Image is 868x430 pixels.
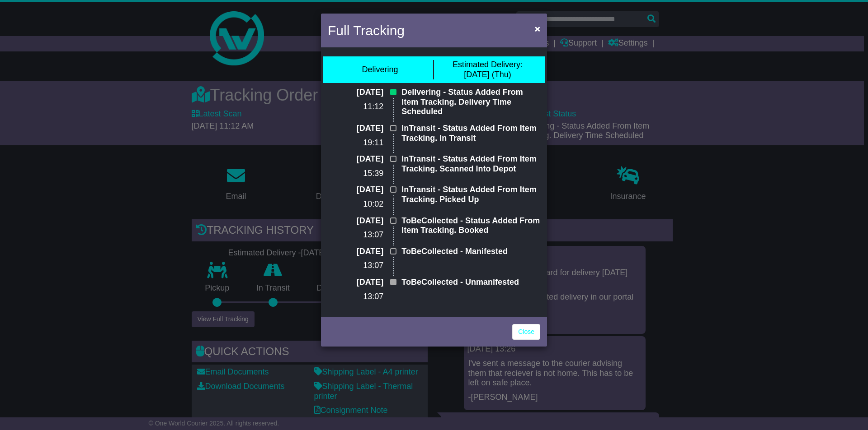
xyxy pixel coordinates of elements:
[328,154,383,164] p: [DATE]
[401,185,540,204] p: InTransit - Status Added From Item Tracking. Picked Up
[328,216,383,226] p: [DATE]
[512,324,540,340] a: Close
[328,261,383,271] p: 13:07
[328,138,383,148] p: 19:11
[328,277,383,287] p: [DATE]
[328,20,405,41] h4: Full Tracking
[535,23,540,34] span: ×
[453,60,523,79] div: [DATE] (Thu)
[328,88,383,97] p: [DATE]
[401,88,540,117] p: Delivering - Status Added From Item Tracking. Delivery Time Scheduled
[328,292,383,302] p: 13:07
[401,277,540,287] p: ToBeCollected - Unmanifested
[328,185,383,195] p: [DATE]
[362,65,398,75] div: Delivering
[328,169,383,179] p: 15:39
[401,216,540,236] p: ToBeCollected - Status Added From Item Tracking. Booked
[530,19,545,38] button: Close
[453,60,523,69] span: Estimated Delivery:
[401,124,540,143] p: InTransit - Status Added From Item Tracking. In Transit
[328,199,383,209] p: 10:02
[328,247,383,257] p: [DATE]
[401,154,540,174] p: InTransit - Status Added From Item Tracking. Scanned Into Depot
[401,247,540,257] p: ToBeCollected - Manifested
[328,102,383,112] p: 11:12
[328,230,383,240] p: 13:07
[328,124,383,134] p: [DATE]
